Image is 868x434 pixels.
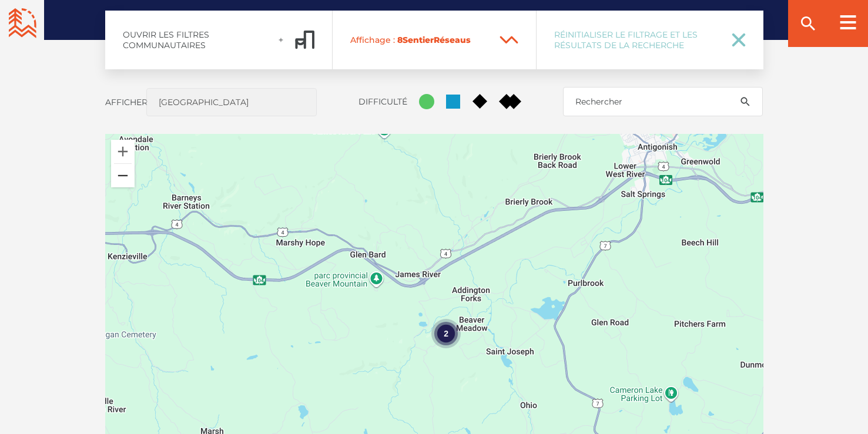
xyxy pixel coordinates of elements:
[358,96,407,107] label: Difficulté
[350,35,395,45] span: Affichage :
[111,164,135,187] button: Zoom arrière
[111,140,135,163] button: Zoom avant
[397,35,403,45] span: 8
[105,11,333,69] a: Ouvrir les filtres communautairesadd
[739,96,751,107] ion-icon: search
[434,35,466,45] span: Réseau
[466,35,471,45] span: s
[537,11,763,69] a: Réinitialiser le filtrage et les résultats de la recherche
[123,29,276,51] span: Ouvrir les filtres communautaires
[350,35,489,45] span: Sentier
[563,87,763,116] input: Rechercher
[799,14,817,33] ion-icon: search
[105,97,135,107] label: Afficher
[277,36,285,44] ion-icon: add
[728,87,763,116] button: search
[554,29,716,51] span: Réinitialiser le filtrage et les résultats de la recherche
[431,319,461,348] div: 2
